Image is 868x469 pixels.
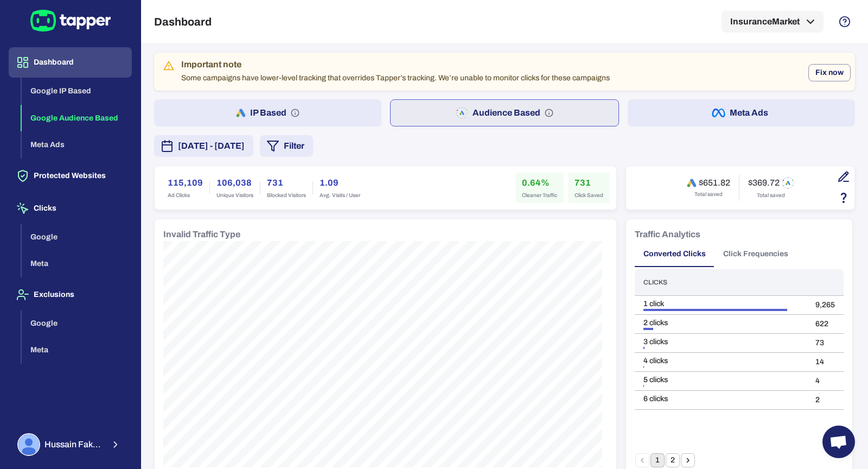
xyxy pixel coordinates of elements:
[822,426,855,458] div: Open chat
[545,109,553,117] svg: Audience based: Search, Display, Shopping, Video Performance Max, Demand Generation
[643,394,798,404] div: 6 clicks
[628,99,855,126] button: Meta Ads
[163,228,240,241] h6: Invalid Traffic Type
[650,453,665,467] button: page 1
[216,176,253,189] h6: 106,038
[643,318,798,328] div: 2 clicks
[807,296,844,315] td: 9,265
[699,178,730,188] h6: $651.82
[18,434,39,455] img: Hussain Fakhruddin
[522,192,557,199] span: Cleaner Traffic
[834,188,853,207] button: Estimation based on the quantity of invalid click x cost-per-click.
[320,192,360,199] span: Avg. Visits / User
[22,224,132,251] button: Google
[291,109,299,117] svg: IP based: Search, Display, and Shopping.
[643,299,798,309] div: 1 click
[9,193,132,224] button: Clicks
[22,78,132,105] button: Google IP Based
[9,289,132,299] a: Exclusions
[216,192,253,199] span: Unique Visitors
[22,112,132,122] a: Google Audience Based
[643,337,798,347] div: 3 clicks
[267,192,306,199] span: Blocked Visitors
[22,105,132,132] button: Google Audience Based
[807,391,844,410] td: 2
[9,429,132,460] button: Hussain FakhruddinHussain Fakhruddin
[666,453,680,467] button: Go to page 2
[807,315,844,334] td: 622
[9,280,132,310] button: Exclusions
[807,372,844,391] td: 4
[44,439,104,450] span: Hussain Fakhruddin
[22,140,132,149] a: Meta Ads
[22,318,132,327] a: Google
[643,356,798,366] div: 4 clicks
[635,241,714,267] button: Converted Clicks
[807,334,844,353] td: 73
[522,176,557,189] h6: 0.64%
[22,231,132,240] a: Google
[22,310,132,337] button: Google
[181,56,610,87] div: Some campaigns have lower-level tracking that overrides Tapper’s tracking. We’re unable to monito...
[9,161,132,191] button: Protected Websites
[635,228,700,241] h6: Traffic Analytics
[575,192,603,199] span: Click Saved
[807,353,844,372] td: 14
[808,64,851,81] button: Fix now
[168,192,203,199] span: Ad Clicks
[390,99,618,126] button: Audience Based
[22,86,132,95] a: Google IP Based
[635,269,807,296] th: Clicks
[154,99,381,126] button: IP Based
[575,176,603,189] h6: 731
[154,15,212,28] h5: Dashboard
[267,176,306,189] h6: 731
[154,135,253,157] button: [DATE] - [DATE]
[22,345,132,354] a: Meta
[9,170,132,180] a: Protected Websites
[22,131,132,159] button: Meta Ads
[178,140,245,153] span: [DATE] - [DATE]
[635,453,695,467] nav: pagination navigation
[181,59,610,70] div: Important note
[714,241,797,267] button: Click Frequencies
[748,178,780,188] h6: $369.72
[168,176,203,189] h6: 115,109
[22,258,132,268] a: Meta
[9,47,132,78] button: Dashboard
[722,11,824,33] button: InsuranceMarket
[22,250,132,277] button: Meta
[22,337,132,364] button: Meta
[260,135,313,157] button: Filter
[643,375,798,385] div: 5 clicks
[320,176,360,189] h6: 1.09
[681,453,695,467] button: Go to next page
[757,192,785,199] span: Total saved
[9,57,132,66] a: Dashboard
[9,203,132,212] a: Clicks
[694,191,723,198] span: Total saved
